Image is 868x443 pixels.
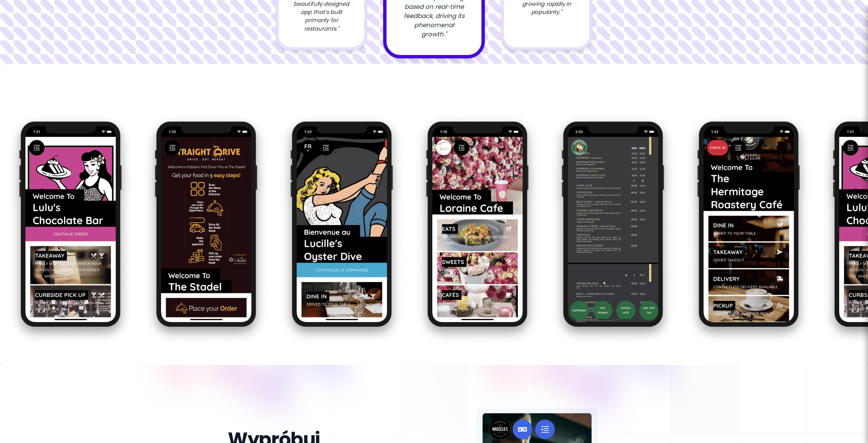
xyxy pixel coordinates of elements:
[503,96,638,362] img: Image
[367,96,503,362] img: Image
[96,96,232,362] img: Image
[638,96,774,362] img: Image
[232,96,367,362] img: Image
